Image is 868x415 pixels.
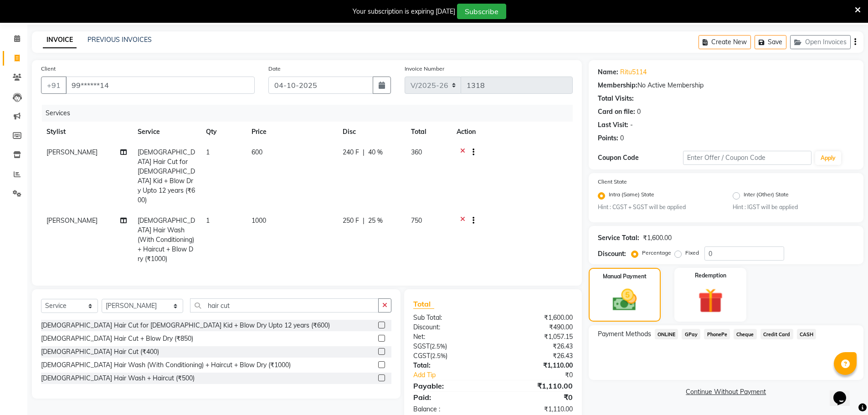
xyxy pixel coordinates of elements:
[830,379,859,406] iframe: chat widget
[431,343,445,350] span: 2.5%
[406,313,493,323] div: Sub Total:
[609,190,654,201] label: Intra (Same) State
[598,153,683,163] div: Coupon Code
[760,329,793,339] span: Credit Card
[190,298,379,313] input: Search or Scan
[138,148,195,204] span: [DEMOGRAPHIC_DATA] Hair Cut for [DEMOGRAPHIC_DATA] Kid + Blow Dry Upto 12 years (₹600)
[337,122,406,142] th: Disc
[87,36,152,44] a: PREVIOUS INVOICES
[406,122,451,142] th: Total
[603,272,647,281] label: Manual Payment
[363,216,365,225] span: |
[598,133,618,143] div: Points:
[598,233,639,243] div: Service Total:
[406,361,493,370] div: Total:
[413,342,430,350] span: SGST
[493,361,580,370] div: ₹1,110.00
[734,329,757,339] span: Cheque
[630,120,633,130] div: -
[268,65,281,73] label: Date
[138,216,195,263] span: [DEMOGRAPHIC_DATA] Hair Wash (With Conditioning) + Haircut + Blow Dry (₹1000)
[815,151,841,165] button: Apply
[411,148,422,156] span: 360
[406,332,493,342] div: Net:
[406,392,493,403] div: Paid:
[46,148,98,156] span: [PERSON_NAME]
[252,148,262,156] span: 600
[598,120,628,130] div: Last Visit:
[797,329,817,339] span: CASH
[343,148,359,157] span: 240 F
[493,313,580,323] div: ₹1,600.00
[598,94,634,103] div: Total Visits:
[695,272,726,280] label: Redemption
[413,299,434,309] span: Total
[41,334,193,343] div: [DEMOGRAPHIC_DATA] Hair Cut + Blow Dry (₹850)
[637,107,641,117] div: 0
[620,133,624,143] div: 0
[406,380,493,391] div: Payable:
[457,4,506,19] button: Subscribe
[432,352,446,359] span: 2.5%
[591,387,862,397] a: Continue Without Payment
[353,7,455,16] div: Your subscription is expiring [DATE]
[405,65,444,73] label: Invoice Number
[406,323,493,332] div: Discount:
[685,249,699,257] label: Fixed
[41,65,56,73] label: Client
[132,122,200,142] th: Service
[690,285,731,316] img: _gift.svg
[493,323,580,332] div: ₹490.00
[41,360,291,370] div: [DEMOGRAPHIC_DATA] Hair Wash (With Conditioning) + Haircut + Blow Dry (₹1000)
[343,216,359,225] span: 250 F
[493,342,580,351] div: ₹26.43
[42,105,580,122] div: Services
[655,329,678,339] span: ONLINE
[642,249,671,257] label: Percentage
[43,32,77,48] a: INVOICE
[46,216,98,225] span: [PERSON_NAME]
[41,347,159,357] div: [DEMOGRAPHIC_DATA] Hair Cut (₹400)
[493,332,580,342] div: ₹1,057.15
[508,370,580,380] div: ₹0
[598,203,719,211] small: Hint : CGST + SGST will be applied
[451,122,573,142] th: Action
[41,77,67,94] button: +91
[598,329,651,339] span: Payment Methods
[682,329,700,339] span: GPay
[493,405,580,414] div: ₹1,110.00
[790,35,851,49] button: Open Invoices
[206,216,210,225] span: 1
[598,81,854,90] div: No Active Membership
[406,405,493,414] div: Balance :
[406,370,507,380] a: Add Tip
[41,122,132,142] th: Stylist
[406,342,493,351] div: ( )
[493,392,580,403] div: ₹0
[598,67,618,77] div: Name:
[733,203,854,211] small: Hint : IGST will be applied
[493,380,580,391] div: ₹1,110.00
[368,216,383,225] span: 25 %
[643,233,672,243] div: ₹1,600.00
[704,329,730,339] span: PhonePe
[413,352,430,360] span: CGST
[206,148,210,156] span: 1
[620,67,647,77] a: Ritu5114
[41,374,195,383] div: [DEMOGRAPHIC_DATA] Hair Wash + Haircut (₹500)
[363,148,365,157] span: |
[699,35,751,49] button: Create New
[683,151,812,165] input: Enter Offer / Coupon Code
[605,286,644,314] img: _cash.svg
[598,107,635,117] div: Card on file:
[368,148,383,157] span: 40 %
[252,216,266,225] span: 1000
[406,351,493,361] div: ( )
[411,216,422,225] span: 750
[755,35,786,49] button: Save
[598,249,626,259] div: Discount:
[598,178,627,186] label: Client State
[744,190,789,201] label: Inter (Other) State
[66,77,255,94] input: Search by Name/Mobile/Email/Code
[246,122,337,142] th: Price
